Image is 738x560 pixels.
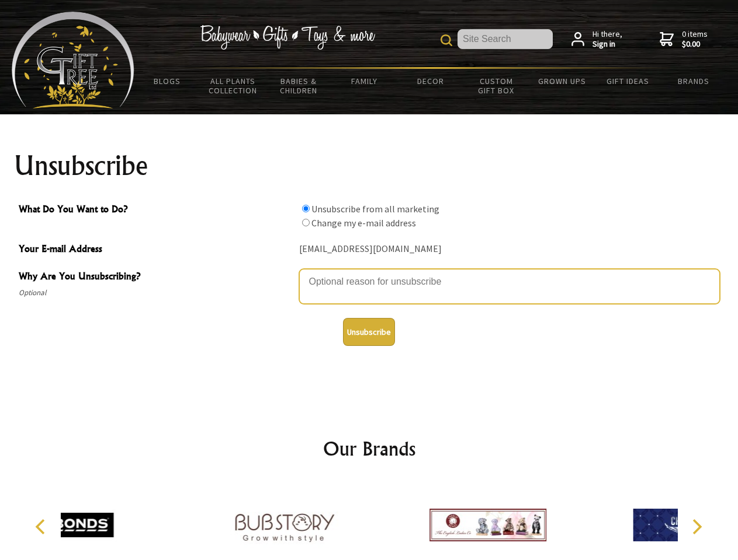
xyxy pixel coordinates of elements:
[660,29,708,50] a: 0 items$0.00
[571,29,622,50] a: Hi there,Sign in
[266,69,332,103] a: Babies & Children
[684,514,709,540] button: Next
[19,269,293,286] span: Why Are You Unsubscribing?
[463,69,529,103] a: Custom Gift Box
[311,203,439,215] label: Unsubscribe from all marketing
[23,435,715,463] h2: Our Brands
[19,202,293,219] span: What Do You Want to Do?
[682,39,708,50] strong: $0.00
[14,152,725,180] h1: Unsubscribe
[12,12,134,108] img: Babyware - Gifts - Toys and more...
[595,69,661,93] a: Gift Ideas
[311,217,416,229] label: Change my e-mail address
[529,69,595,93] a: Grown Ups
[134,69,200,93] a: BLOGS
[343,318,395,346] button: Unsubscribe
[682,29,708,50] span: 0 items
[302,219,310,226] input: What Do You Want to Do?
[661,69,727,93] a: Brands
[458,29,553,49] input: Site Search
[299,269,720,304] textarea: Why Are You Unsubscribing?
[397,69,463,93] a: Decor
[593,39,622,50] strong: Sign in
[441,34,452,46] img: product search
[593,29,622,50] span: Hi there,
[19,242,293,258] span: Your E-mail Address
[19,286,293,300] span: Optional
[200,69,266,103] a: All Plants Collection
[302,205,310,212] input: What Do You Want to Do?
[29,514,55,540] button: Previous
[299,240,720,258] div: [EMAIL_ADDRESS][DOMAIN_NAME]
[332,69,398,93] a: Family
[200,25,375,50] img: Babywear - Gifts - Toys & more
